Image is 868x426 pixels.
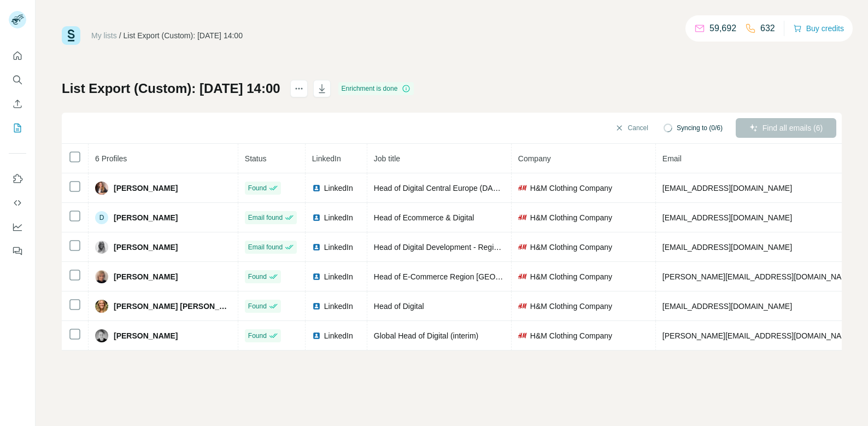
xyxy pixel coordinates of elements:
[312,154,341,163] span: LinkedIn
[248,272,267,282] span: Found
[95,300,108,313] img: Avatar
[662,243,792,252] span: [EMAIL_ADDRESS][DOMAIN_NAME]
[114,301,231,312] span: [PERSON_NAME] [PERSON_NAME]
[518,154,551,163] span: Company
[95,182,108,195] img: Avatar
[530,242,612,253] span: H&M Clothing Company
[248,213,283,223] span: Email found
[662,184,792,192] span: [EMAIL_ADDRESS][DOMAIN_NAME]
[114,242,178,253] span: [PERSON_NAME]
[530,330,612,341] span: H&M Clothing Company
[119,30,121,41] li: /
[324,330,353,341] span: LinkedIn
[530,212,612,223] span: H&M Clothing Company
[62,80,280,97] h1: List Export (Custom): [DATE] 14:00
[518,272,527,281] img: company-logo
[662,272,855,281] span: [PERSON_NAME][EMAIL_ADDRESS][DOMAIN_NAME]
[91,31,117,40] a: My lists
[518,213,527,222] img: company-logo
[338,82,414,95] div: Enrichment is done
[9,193,26,213] button: Use Surfe API
[9,169,26,189] button: Use Surfe on LinkedIn
[95,329,108,342] img: Avatar
[312,272,321,281] img: LinkedIn logo
[312,243,321,252] img: LinkedIn logo
[9,70,26,90] button: Search
[290,80,308,97] button: actions
[114,212,178,223] span: [PERSON_NAME]
[662,302,792,311] span: [EMAIL_ADDRESS][DOMAIN_NAME]
[248,183,267,193] span: Found
[607,118,656,138] button: Cancel
[662,213,792,222] span: [EMAIL_ADDRESS][DOMAIN_NAME]
[95,241,108,254] img: Avatar
[95,270,108,283] img: Avatar
[9,46,26,66] button: Quick start
[62,26,80,45] img: Surfe Logo
[248,331,267,341] span: Found
[662,331,855,340] span: [PERSON_NAME][EMAIL_ADDRESS][DOMAIN_NAME]
[530,271,612,282] span: H&M Clothing Company
[114,330,178,341] span: [PERSON_NAME]
[677,123,723,133] span: Syncing to (0/6)
[9,94,26,114] button: Enrich CSV
[518,184,527,192] img: company-logo
[248,301,267,311] span: Found
[114,271,178,282] span: [PERSON_NAME]
[374,302,424,311] span: Head of Digital
[114,183,178,194] span: [PERSON_NAME]
[248,242,283,252] span: Email found
[245,154,267,163] span: Status
[124,30,243,41] div: List Export (Custom): [DATE] 14:00
[9,118,26,138] button: My lists
[324,301,353,312] span: LinkedIn
[709,22,736,35] p: 59,692
[374,331,478,340] span: Global Head of Digital (interim)
[312,331,321,340] img: LinkedIn logo
[324,242,353,253] span: LinkedIn
[324,183,353,194] span: LinkedIn
[9,241,26,261] button: Feedback
[530,301,612,312] span: H&M Clothing Company
[9,217,26,237] button: Dashboard
[324,212,353,223] span: LinkedIn
[374,154,400,163] span: Job title
[312,213,321,222] img: LinkedIn logo
[374,213,474,222] span: Head of Ecommerce & Digital
[518,331,527,340] img: company-logo
[95,211,108,224] div: D
[312,184,321,192] img: LinkedIn logo
[95,154,127,163] span: 6 Profiles
[312,302,321,311] img: LinkedIn logo
[518,302,527,311] img: company-logo
[374,243,584,252] span: Head of Digital Development - Region [GEOGRAPHIC_DATA]
[530,183,612,194] span: H&M Clothing Company
[760,22,775,35] p: 632
[518,243,527,252] img: company-logo
[662,154,682,163] span: Email
[374,184,549,192] span: Head of Digital Central Europe (DACH & NL region)
[793,21,844,36] button: Buy credits
[324,271,353,282] span: LinkedIn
